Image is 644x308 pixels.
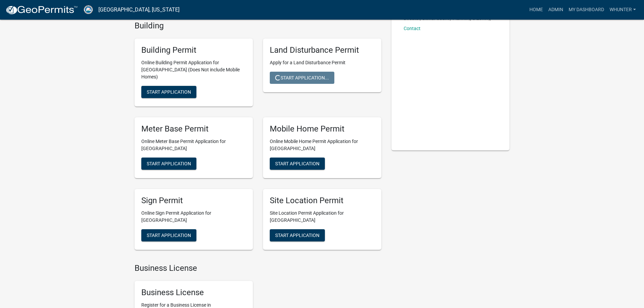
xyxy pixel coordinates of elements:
a: My Dashboard [566,3,607,16]
a: Admin [546,3,566,16]
button: Start Application [141,86,196,98]
a: whunter [607,3,639,16]
span: Start Application [147,232,191,238]
a: [GEOGRAPHIC_DATA], [US_STATE] [98,4,180,16]
span: Start Application... [275,75,329,80]
p: Online Building Permit Application for [GEOGRAPHIC_DATA] (Does Not include Mobile Homes) [141,59,246,80]
h5: Meter Base Permit [141,124,246,134]
h5: Business License [141,288,246,298]
button: Start Application [270,229,325,241]
span: Start Application [147,161,191,166]
span: Start Application [275,161,319,166]
button: Start Application... [270,72,334,84]
h5: Mobile Home Permit [270,124,375,134]
p: Online Meter Base Permit Application for [GEOGRAPHIC_DATA] [141,138,246,152]
h5: Sign Permit [141,196,246,206]
h4: Business License [135,263,381,273]
p: Online Sign Permit Application for [GEOGRAPHIC_DATA] [141,210,246,224]
h5: Land Disturbance Permit [270,45,375,55]
span: Start Application [275,232,319,238]
p: Site Location Permit Application for [GEOGRAPHIC_DATA] [270,210,375,224]
a: Home [527,3,546,16]
h5: Building Permit [141,45,246,55]
button: Start Application [141,229,196,241]
span: Start Application [147,89,191,95]
p: Online Mobile Home Permit Application for [GEOGRAPHIC_DATA] [270,138,375,152]
p: Apply for a Land Disturbance Permit [270,59,375,66]
button: Start Application [270,158,325,170]
h5: Site Location Permit [270,196,375,206]
img: Gilmer County, Georgia [83,5,93,14]
h4: Building [135,21,381,31]
a: Contact [404,26,421,31]
button: Start Application [141,158,196,170]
